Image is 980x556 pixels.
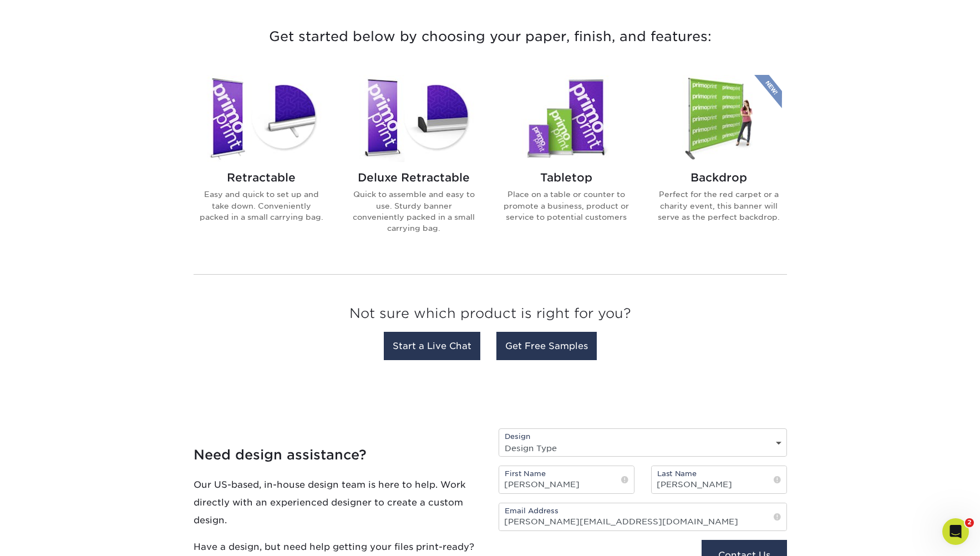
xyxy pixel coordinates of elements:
[656,189,782,223] p: Perfect for the red carpet or a charity event, this banner will serve as the perfect backdrop.
[194,476,482,529] p: Our US-based, in-house design team is here to help. Work directly with an experienced designer to...
[942,518,969,545] iframe: Intercom live chat
[351,75,477,251] a: Deluxe Retractable Banner Stands Deluxe Retractable Quick to assemble and easy to use. Sturdy ban...
[351,171,477,184] h2: Deluxe Retractable
[351,75,477,162] img: Deluxe Retractable Banner Stands
[384,332,480,360] a: Start a Live Chat
[504,171,629,184] h2: Tabletop
[194,297,787,335] h3: Not sure which product is right for you?
[199,171,324,184] h2: Retractable
[656,171,782,184] h2: Backdrop
[199,75,324,162] img: Retractable Banner Stands
[965,518,974,527] span: 2
[504,75,629,162] img: Tabletop Banner Stands
[656,75,782,251] a: Backdrop Banner Stands Backdrop Perfect for the red carpet or a charity event, this banner will s...
[504,189,629,223] p: Place on a table or counter to promote a business, product or service to potential customers
[656,75,782,162] img: Backdrop Banner Stands
[504,75,629,251] a: Tabletop Banner Stands Tabletop Place on a table or counter to promote a business, product or ser...
[754,75,782,108] img: New Product
[194,447,482,463] h4: Need design assistance?
[351,189,477,234] p: Quick to assemble and easy to use. Sturdy banner conveniently packed in a small carrying bag.
[496,332,597,360] a: Get Free Samples
[199,75,324,251] a: Retractable Banner Stands Retractable Easy and quick to set up and take down. Conveniently packed...
[166,12,815,62] h3: Get started below by choosing your paper, finish, and features:
[199,189,324,223] p: Easy and quick to set up and take down. Conveniently packed in a small carrying bag.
